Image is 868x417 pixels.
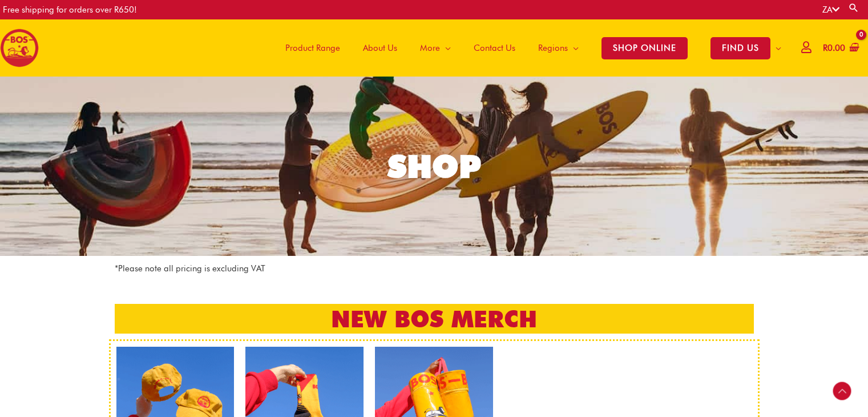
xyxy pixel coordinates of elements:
span: About Us [363,31,397,65]
a: Regions [527,19,590,77]
nav: Site Navigation [265,19,793,77]
a: More [409,19,462,77]
div: SHOP [387,151,481,182]
a: Contact Us [462,19,527,77]
a: Search button [848,2,859,13]
a: ZA [822,5,839,15]
h2: NEW BOS MERCH [115,304,754,334]
span: FIND US [710,37,770,59]
p: *Please note all pricing is excluding VAT [115,262,754,276]
a: SHOP ONLINE [590,19,699,77]
a: View Shopping Cart, empty [821,35,859,61]
span: Contact Us [474,31,515,65]
span: Regions [538,31,568,65]
bdi: 0.00 [823,43,845,53]
span: More [420,31,440,65]
span: SHOP ONLINE [601,37,688,59]
a: About Us [352,19,409,77]
span: R [823,43,827,53]
a: Product Range [274,19,352,77]
span: Product Range [285,31,340,65]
